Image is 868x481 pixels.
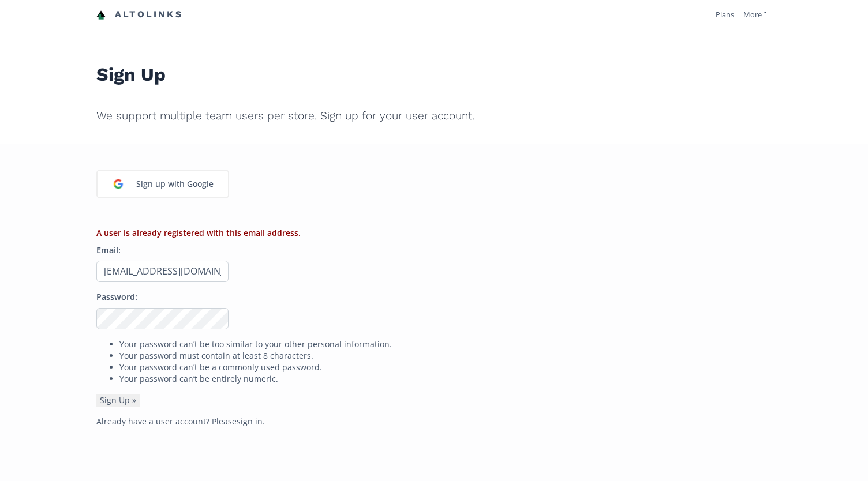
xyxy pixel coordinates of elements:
input: Email address [96,261,229,282]
div: Sign up with Google [130,172,219,196]
a: sign in [237,416,263,427]
li: A user is already registered with this email address. [96,227,772,239]
p: Already have a user account? Please . [96,416,772,427]
button: Sign Up » [96,394,140,407]
li: Your password can’t be too similar to your other personal information. [119,339,772,350]
a: More [743,9,767,20]
label: Password: [96,291,137,303]
a: Plans [716,9,734,20]
li: Your password must contain at least 8 characters. [119,350,772,362]
label: Email: [96,245,121,257]
h1: Sign Up [96,38,772,92]
img: favicon-32x32.png [96,10,106,20]
h2: We support multiple team users per store. Sign up for your user account. [96,102,772,130]
a: Altolinks [96,5,183,24]
li: Your password can’t be entirely numeric. [119,373,772,385]
img: google_login_logo_184.png [106,172,130,196]
a: Sign up with Google [96,170,229,198]
li: Your password can’t be a commonly used password. [119,362,772,373]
